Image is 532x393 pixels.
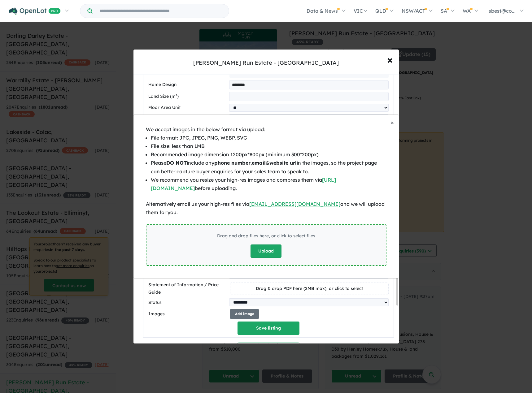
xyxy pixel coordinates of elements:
[151,176,386,192] li: We recommend you resize your high-res images and compress them via before uploading.
[151,177,336,191] a: [URL][DOMAIN_NAME]
[217,232,315,240] div: Drag and drop files here, or click to select files
[269,160,297,166] b: website url
[151,159,386,175] li: Please include any , & in the images, so the project page can better capture buyer enquiries for ...
[151,134,386,142] li: File format: JPG, JPEG, PNG, WEBP, SVG
[146,125,386,134] div: We accept images in the below format via upload:
[252,160,266,166] b: email
[166,160,187,166] u: DO NOT
[94,4,228,18] input: Try estate name, suburb, builder or developer
[391,119,394,126] span: ×
[214,160,251,166] b: phone number
[151,150,386,159] li: Recommended image dimension 1200px*800px (minimum 300*200px)
[249,201,340,207] a: [EMAIL_ADDRESS][DOMAIN_NAME]
[251,244,281,258] button: Upload
[489,8,516,14] span: sbest@co...
[146,200,386,217] div: Alternatively email us your high-res files via and we will upload them for you.
[9,7,61,15] img: Openlot PRO Logo White
[151,142,386,150] li: File size: less than 1MB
